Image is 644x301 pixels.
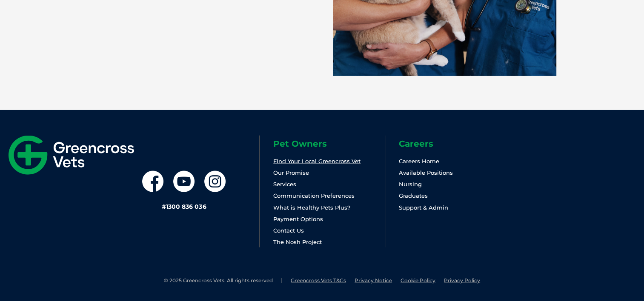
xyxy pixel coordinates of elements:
[162,203,206,210] a: #1300 836 036
[164,277,282,284] li: © 2025 Greencross Vets. All rights reserved
[399,139,510,148] h6: Careers
[273,192,355,199] a: Communication Preferences
[444,277,480,284] a: Privacy Policy
[399,192,428,199] a: Graduates
[273,227,304,234] a: Contact Us
[399,158,439,165] a: Careers Home
[401,277,435,284] a: Cookie Policy
[273,139,385,148] h6: Pet Owners
[399,204,448,211] a: Support & Admin
[273,169,309,176] a: Our Promise
[291,277,346,284] a: Greencross Vets T&Cs
[273,181,296,187] a: Services
[399,181,422,187] a: Nursing
[399,169,453,176] a: Available Positions
[355,277,392,284] a: Privacy Notice
[273,204,350,211] a: What is Healthy Pets Plus?
[273,216,323,222] a: Payment Options
[273,158,361,165] a: Find Your Local Greencross Vet
[162,203,166,210] span: #
[273,239,322,245] a: The Nosh Project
